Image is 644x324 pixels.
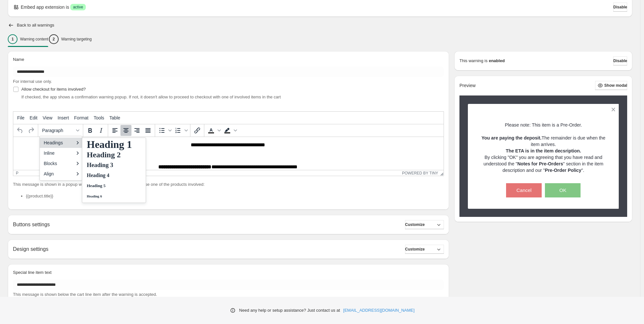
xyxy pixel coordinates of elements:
[109,125,120,136] button: Align left
[120,125,131,136] button: Align center
[82,181,146,191] div: Heading 5
[343,307,414,314] a: [EMAIL_ADDRESS][DOMAIN_NAME]
[405,247,425,252] span: Customize
[40,148,82,158] div: Inline
[82,160,146,170] div: Heading 3
[17,23,54,28] h2: Back to all warnings
[613,3,627,12] button: Disable
[604,83,627,88] span: Show modal
[61,37,92,42] p: Warning targeting
[40,125,82,136] button: Formats
[142,125,153,136] button: Justify
[96,125,107,136] button: Italic
[26,193,444,199] li: {{product.title}}
[405,245,444,254] button: Customize
[58,115,69,120] span: Insert
[173,125,189,136] div: Numbered list
[156,125,173,136] div: Bullet list
[44,149,73,157] div: Inline
[13,57,24,62] span: Name
[40,138,82,148] div: Headings
[21,87,86,92] span: Allow checkout for items involved?
[222,125,238,136] div: Background color
[405,220,444,229] button: Customize
[94,115,104,120] span: Tools
[595,81,627,90] button: Show modal
[438,170,444,176] div: Resize
[74,115,88,120] span: Format
[20,37,48,42] p: Warning content
[13,221,50,228] h2: Buttons settings
[613,5,627,10] span: Disable
[86,161,133,169] h3: Heading 3
[545,168,582,173] strong: Pre-Order Policy
[506,148,581,153] strong: The ETA is in the item decsription.
[86,140,133,148] h1: Heading 1
[30,115,38,120] span: Edit
[459,83,476,88] h2: Preview
[85,125,96,136] button: Bold
[16,171,18,175] div: p
[86,172,133,179] h4: Heading 4
[40,169,82,179] div: Align
[506,183,542,197] button: Cancel
[49,34,59,44] div: 2
[13,137,444,170] iframe: Rich Text Area
[82,139,146,150] div: Heading 1
[82,170,146,181] div: Heading 4
[545,183,581,197] button: OK
[42,128,74,133] span: Paragraph
[8,32,48,46] button: 1Warning content
[13,270,51,275] span: Special line item text
[192,125,203,136] button: Insert/edit link
[131,125,142,136] button: Align right
[402,171,438,175] a: Powered by Tiny
[15,125,26,136] button: Undo
[26,125,37,136] button: Redo
[43,115,52,120] span: View
[13,246,48,252] h2: Design settings
[82,150,146,160] div: Heading 2
[479,122,608,128] p: Please note: This item is a Pre-Order.
[479,135,608,148] p: The remainder is due when the item arrives.
[517,161,563,166] strong: Notes for Pre-Orders
[13,79,52,84] span: For internal use only.
[206,125,222,136] div: Text color
[86,151,133,159] h2: Heading 2
[109,115,120,120] span: Table
[13,181,444,188] p: This message is shown in a popup when a customer is trying to purchase one of the products involved:
[21,4,69,10] p: Embed app extension is
[82,191,146,201] div: Heading 6
[86,192,133,200] h6: Heading 6
[40,158,82,169] div: Blocks
[44,170,73,178] div: Align
[489,58,505,64] strong: enabled
[613,58,627,63] span: Disable
[8,34,17,44] div: 1
[405,222,425,227] span: Customize
[459,58,488,64] p: This warning is
[3,5,428,55] body: Rich Text Area. Press ALT-0 for help.
[479,154,608,173] p: By clicking "OK" you are agreeing that you have read and understood the " " section in the item d...
[21,95,281,99] span: If checked, the app shows a confirmation warning popup. If not, it doesn't allow to proceed to ch...
[44,139,73,147] div: Headings
[481,135,542,140] strong: You are paying the deposit.
[86,182,133,190] h5: Heading 5
[44,160,73,167] div: Blocks
[613,56,627,65] button: Disable
[49,32,92,46] button: 2Warning targeting
[13,292,157,297] span: This message is shown below the cart line item after the warning is accepted.
[17,115,25,120] span: File
[73,5,83,10] span: active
